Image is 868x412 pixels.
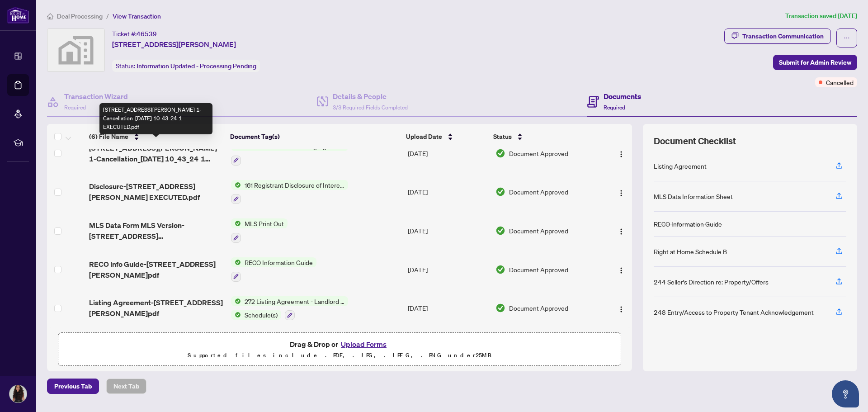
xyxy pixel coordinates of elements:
img: Status Icon [231,296,241,306]
div: RECO Information Guide [654,219,722,229]
button: Status Icon214 Cancellation of Listing Agreement - Authority to Offer for Lease [231,141,348,166]
div: 248 Entry/Access to Property Tenant Acknowledgement [654,307,814,317]
span: Submit for Admin Review [779,55,851,70]
span: Upload Date [406,132,442,142]
div: Transaction Communication [742,29,824,43]
img: Document Status [495,226,505,236]
th: Upload Date [402,124,490,149]
td: [DATE] [404,211,492,250]
img: Status Icon [231,180,241,190]
h4: Transaction Wizard [64,91,128,102]
span: Previous Tab [54,379,92,393]
span: RECO Info Guide-[STREET_ADDRESS][PERSON_NAME]pdf [89,259,223,280]
img: Logo [618,267,625,274]
div: [STREET_ADDRESS][PERSON_NAME] 1-Cancellation_[DATE] 10_43_24 1 EXECUTED.pdf [99,103,212,134]
img: Logo [618,228,625,235]
button: Logo [614,185,628,199]
button: Status Icon272 Listing Agreement - Landlord Designated Representation Agreement Authority to Offe... [231,296,348,321]
span: 272 Listing Agreement - Landlord Designated Representation Agreement Authority to Offer for Lease [241,296,348,306]
span: Drag & Drop or [290,338,389,350]
h4: Details & People [333,91,408,102]
li: / [106,11,109,21]
span: Deal Processing [57,12,103,20]
button: Logo [614,146,628,161]
img: svg%3e [47,29,104,71]
img: Status Icon [231,218,241,228]
th: Status [490,124,599,149]
button: Status IconMLS Print Out [231,218,288,243]
img: Document Status [495,265,505,275]
img: Document Status [495,148,505,158]
button: Logo [614,301,628,315]
h4: Documents [604,91,641,102]
span: 46539 [137,30,157,38]
button: Open asap [832,380,859,407]
span: 3/3 Required Fields Completed [333,104,408,111]
span: View Transaction [113,12,161,20]
span: Information Updated - Processing Pending [137,62,256,70]
span: Required [604,104,625,111]
span: Required [64,104,86,111]
span: Cancelled [826,77,854,87]
td: [DATE] [404,134,492,173]
span: Document Approved [509,148,568,158]
span: [STREET_ADDRESS][PERSON_NAME] 1-Cancellation_[DATE] 10_43_24 1 EXECUTED.pdf [89,142,223,164]
img: Status Icon [231,257,241,267]
span: MLS Data Form MLS Version-[STREET_ADDRESS][PERSON_NAME]pdf [89,220,223,242]
span: (6) File Name [89,132,128,142]
img: Document Status [495,303,505,313]
div: Ticket #: [112,28,157,39]
img: Status Icon [231,310,241,320]
span: ellipsis [844,35,850,41]
button: Submit for Admin Review [773,55,857,70]
span: RECO Information Guide [241,257,316,267]
span: MLS Print Out [241,218,288,228]
article: Transaction saved [DATE] [785,11,857,21]
span: Document Approved [509,303,568,313]
th: (6) File Name [85,124,226,149]
div: Status: [112,60,260,72]
button: Upload Forms [338,338,389,350]
div: Right at Home Schedule B [654,246,727,256]
div: MLS Data Information Sheet [654,191,733,201]
span: [STREET_ADDRESS][PERSON_NAME] [112,39,236,50]
button: Previous Tab [47,379,99,394]
span: Schedule(s) [241,310,281,320]
th: Document Tag(s) [226,124,403,149]
span: 161 Registrant Disclosure of Interest - Disposition ofProperty [241,180,348,190]
img: Profile Icon [9,385,27,403]
button: Status IconRECO Information Guide [231,257,316,282]
img: Logo [618,306,625,313]
td: [DATE] [404,289,492,328]
span: Disclosure-[STREET_ADDRESS][PERSON_NAME] EXECUTED.pdf [89,181,223,203]
td: [DATE] [404,173,492,212]
img: logo [7,7,29,24]
td: [DATE] [404,250,492,289]
span: Drag & Drop orUpload FormsSupported files include .PDF, .JPG, .JPEG, .PNG under25MB [58,333,621,366]
span: Status [493,132,512,142]
span: Document Approved [509,187,568,197]
div: 244 Seller’s Direction re: Property/Offers [654,277,769,287]
button: Transaction Communication [724,28,831,44]
span: Document Approved [509,265,568,275]
button: Logo [614,262,628,277]
button: Next Tab [106,379,146,394]
span: Document Checklist [654,135,736,147]
span: home [47,13,53,19]
span: Listing Agreement-[STREET_ADDRESS][PERSON_NAME]pdf [89,297,223,319]
img: Document Status [495,187,505,197]
button: Logo [614,223,628,238]
button: Status Icon161 Registrant Disclosure of Interest - Disposition ofProperty [231,180,348,204]
img: Logo [618,189,625,197]
img: Logo [618,151,625,158]
div: Listing Agreement [654,161,707,171]
p: Supported files include .PDF, .JPG, .JPEG, .PNG under 25 MB [64,350,615,361]
span: Document Approved [509,226,568,236]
